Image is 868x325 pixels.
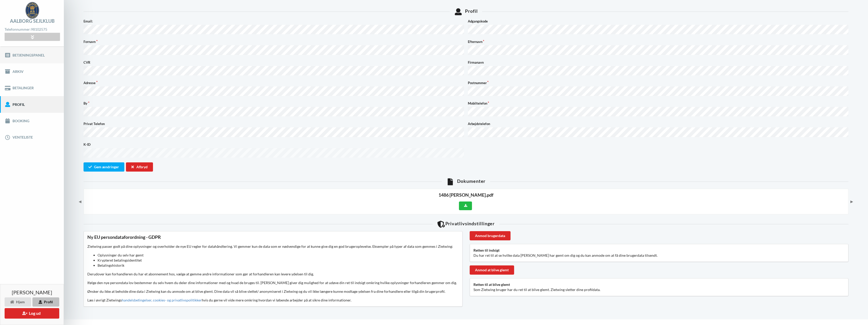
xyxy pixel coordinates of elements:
[5,297,31,307] div: Hjem
[470,265,514,275] div: Anmod at blive glemt
[84,121,464,126] label: Privat Telefon
[468,80,849,85] label: Postnummer
[438,192,493,198] div: 1486 [PERSON_NAME].pdf
[84,80,464,85] label: Adresse
[470,231,510,240] div: Anmod brugerdata
[122,298,202,302] a: handelsbetingelser, cookies- og privatlivspolitikker
[473,282,510,287] b: Retten til at blive glemt
[84,8,848,15] div: Profil
[473,248,500,252] b: Retten til indsigt
[5,308,59,319] button: Log ud
[87,289,459,294] p: Ønsker du ikke at beholde dine data i Zietwing kan du anmode om at blive glemt. Dine data vil så ...
[84,101,464,106] label: By
[98,263,459,268] li: Betalingshistorik
[87,280,459,285] p: Ifølge den nye persondata lov bestemmer du selv hvem du deler dine informationer med og hvad de b...
[84,178,848,185] div: Dokumenter
[77,197,84,206] button: Previous page
[468,101,849,106] label: Mobiltelefon
[84,19,464,24] label: Email:
[84,162,124,172] button: Gem ændringer
[10,19,55,23] div: Aalborg Sejlklub
[468,60,849,65] label: Firmanavn
[84,221,848,228] div: Privatlivsindstillinger
[468,121,849,126] label: Arbejdstelefon
[31,27,47,31] strong: 98102575
[84,142,464,147] label: K-ID
[468,19,849,24] label: Adgangskode
[12,290,52,295] span: [PERSON_NAME]
[126,162,153,172] div: Afbryd
[473,287,845,292] p: Som Zietwing bruger har du ret til at blive glemt. Zietwing sletter dine profildata.
[98,253,459,258] li: Oplysninger du selv har gemt
[84,60,464,65] label: CVR
[32,297,59,307] div: Profil
[5,26,60,33] div: Telefonnummer:
[473,253,845,258] p: Du har ret til at se hvilke data [PERSON_NAME] har gemt om dig og du kan anmode om at få dine bru...
[468,39,849,44] label: Efternavn
[87,298,459,303] p: Læs i øvrigt Zietwings hvis du gerne vil vide mere omkring hvordan vi løbende arbejder på at sikr...
[87,234,459,240] div: Ny EU persondataforordning - GDPR
[26,2,39,19] img: logo
[87,272,459,277] p: Derudover kan forhandleren du har et abonnement hos, vælge at gemme andre informationer som gør a...
[98,258,459,263] li: Krypteret betalingsidentitet
[84,39,464,44] label: Fornavn
[87,244,459,268] p: Zietwing passer godt på dine oplysninger og overholder de nye EU regler for datahåndtering. Vi ge...
[848,197,855,206] button: Next page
